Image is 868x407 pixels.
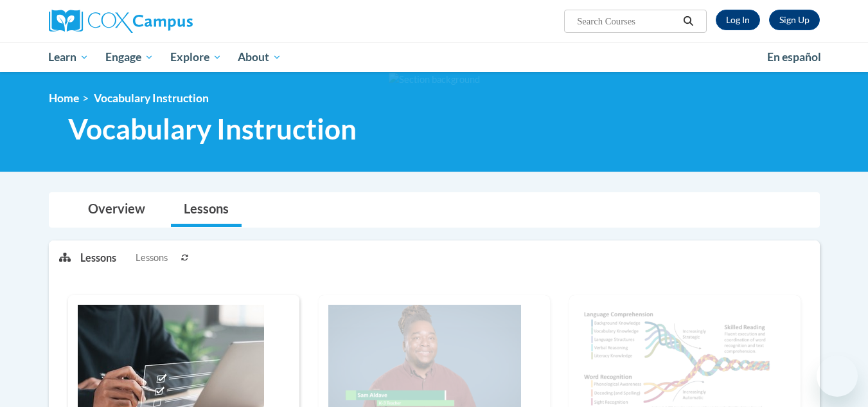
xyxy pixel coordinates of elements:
[49,91,79,105] a: Home
[162,42,230,72] a: Explore
[40,42,98,72] a: Learn
[769,10,820,30] a: Register
[759,44,829,71] a: En español
[678,14,698,29] button: Search
[229,42,290,72] a: About
[389,73,480,87] img: Section background
[49,10,293,33] a: Cox Campus
[80,251,116,265] p: Lessons
[30,42,839,72] div: Main menu
[105,50,154,65] span: Engage
[767,50,821,64] span: En español
[238,50,281,65] span: About
[68,112,357,146] span: Vocabulary Instruction
[716,10,760,30] a: Log In
[136,251,168,265] span: Lessons
[94,91,209,105] span: Vocabulary Instruction
[576,14,678,29] input: Search Courses
[97,42,162,72] a: Engage
[170,50,222,65] span: Explore
[49,10,193,33] img: Cox Campus
[48,50,89,65] span: Learn
[817,356,858,397] iframe: Button to launch messaging window
[171,193,242,227] a: Lessons
[75,193,158,227] a: Overview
